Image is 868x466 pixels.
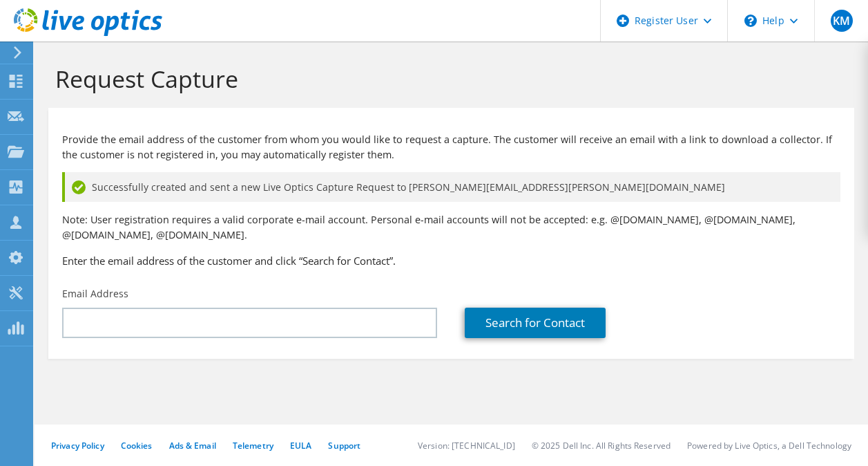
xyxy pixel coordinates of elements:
[92,180,725,195] span: Successfully created and sent a new Live Optics Capture Request to [PERSON_NAME][EMAIL_ADDRESS][P...
[169,440,216,451] a: Ads & Email
[687,440,851,451] li: Powered by Live Optics, a Dell Technology
[290,440,311,451] a: EULA
[532,440,671,451] li: © 2025 Dell Inc. All Rights Reserved
[121,440,153,451] a: Cookies
[465,308,606,338] a: Search for Contact
[51,440,104,451] a: Privacy Policy
[744,15,757,27] svg: \n
[62,212,840,243] p: Note: User registration requires a valid corporate e-mail account. Personal e-mail accounts will ...
[62,253,840,268] h3: Enter the email address of the customer and click “Search for Contact”.
[62,132,840,162] p: Provide the email address of the customer from whom you would like to request a capture. The cust...
[62,287,128,301] label: Email Address
[233,440,273,451] a: Telemetry
[55,64,840,93] h1: Request Capture
[418,440,515,451] li: Version: [TECHNICAL_ID]
[831,10,853,32] span: KM
[328,440,360,451] a: Support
